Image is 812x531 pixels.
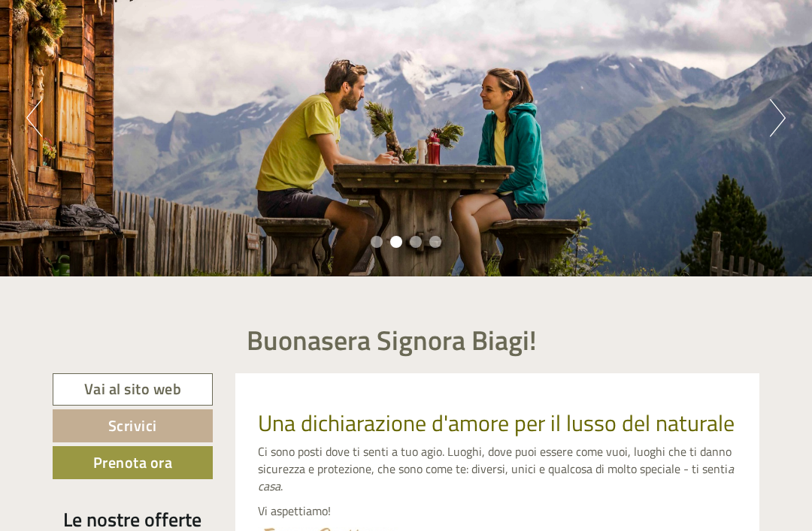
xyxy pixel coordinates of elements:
[53,409,213,442] a: Scrivici
[258,477,280,495] em: casa
[26,99,42,137] button: Previous
[728,460,734,478] em: a
[258,443,738,495] p: Ci sono posti dove ti senti a tuo agio. Luoghi, dove puoi essere come vuoi, luoghi che ti danno s...
[247,325,537,355] h1: Buonasera Signora Biagi!
[53,446,213,479] a: Prenota ora
[770,99,786,137] button: Next
[258,502,738,520] p: Vi aspettiamo!
[258,406,735,440] span: Una dichiarazione d'amore per il lusso del naturale
[53,373,213,406] a: Vai al sito web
